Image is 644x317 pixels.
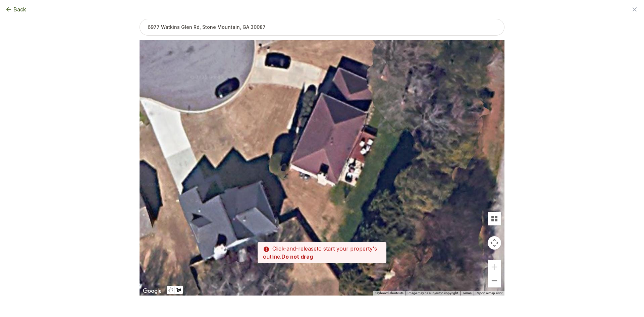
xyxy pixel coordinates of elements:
[141,287,163,296] img: Google
[488,274,501,287] button: Zoom out
[13,5,26,13] span: Back
[462,291,472,295] a: Terms (opens in new tab)
[141,287,163,296] a: Open this area in Google Maps (opens a new window)
[167,286,175,294] button: Stop drawing
[258,242,386,263] p: to start your property's outline.
[175,286,183,294] button: Draw a shape
[140,19,504,36] input: 6977 Watkins Glen Rd, Stone Mountain, GA 30087
[488,260,501,274] button: Zoom in
[488,236,501,250] button: Map camera controls
[5,5,26,13] button: Back
[281,253,313,260] strong: Do not drag
[488,212,501,225] button: Tilt map
[476,291,502,295] a: Report a map error
[408,291,458,295] span: Image may be subject to copyright
[272,245,317,252] span: Click-and-release
[375,291,404,296] button: Keyboard shortcuts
